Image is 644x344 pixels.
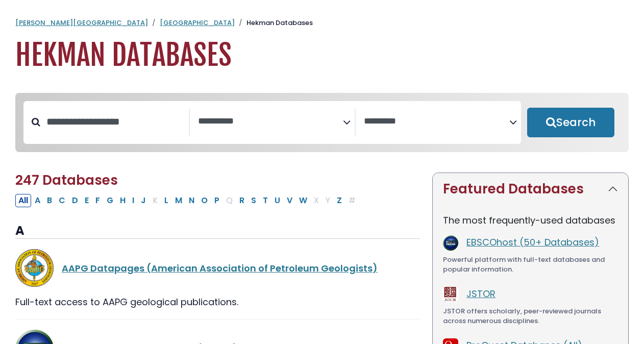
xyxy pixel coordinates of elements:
button: Filter Results P [211,194,222,207]
li: Hekman Databases [235,18,313,28]
input: Search database by title or keyword [40,113,189,130]
button: Filter Results A [32,194,43,207]
div: Full-text access to AAPG geological publications. [15,295,420,309]
button: Filter Results F [92,194,103,207]
textarea: Search [364,116,509,127]
button: Filter Results G [104,194,116,207]
span: 247 Databases [15,171,118,189]
a: [PERSON_NAME][GEOGRAPHIC_DATA] [15,18,148,28]
button: Filter Results O [198,194,211,207]
button: Filter Results T [260,194,271,207]
button: Filter Results U [271,194,283,207]
h3: A [15,224,420,239]
button: Filter Results W [296,194,310,207]
a: EBSCOhost (50+ Databases) [466,236,599,249]
a: [GEOGRAPHIC_DATA] [160,18,235,28]
button: All [15,194,31,207]
button: Filter Results D [69,194,81,207]
textarea: Search [198,116,343,127]
div: Powerful platform with full-text databases and popular information. [443,255,618,275]
button: Filter Results M [172,194,185,207]
button: Filter Results I [129,194,137,207]
a: JSTOR [466,287,496,300]
button: Filter Results H [117,194,129,207]
button: Filter Results S [248,194,259,207]
button: Filter Results V [284,194,295,207]
nav: breadcrumb [15,18,629,28]
button: Filter Results L [161,194,171,207]
button: Filter Results N [186,194,197,207]
nav: Search filters [15,93,629,152]
button: Filter Results C [56,194,68,207]
button: Featured Databases [433,173,628,205]
p: The most frequently-used databases [443,213,618,227]
div: JSTOR offers scholarly, peer-reviewed journals across numerous disciplines. [443,306,618,326]
button: Filter Results B [44,194,55,207]
button: Filter Results E [82,194,92,207]
button: Filter Results R [236,194,247,207]
button: Filter Results J [138,194,149,207]
div: Alpha-list to filter by first letter of database name [15,193,360,206]
button: Submit for Search Results [527,108,614,137]
a: AAPG Datapages (American Association of Petroleum Geologists) [62,262,378,275]
h1: Hekman Databases [15,38,629,72]
button: Filter Results Z [334,194,345,207]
